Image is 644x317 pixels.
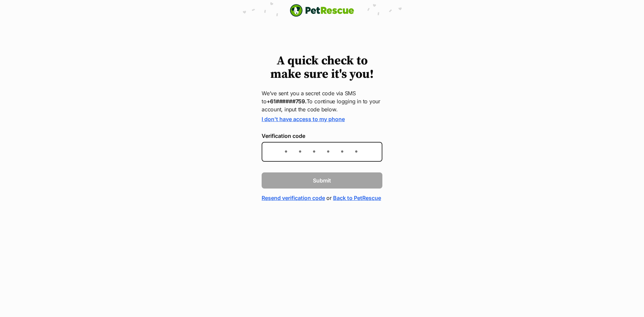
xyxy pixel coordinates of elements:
[262,172,382,189] button: Submit
[262,142,382,162] input: Enter the 6-digit verification code sent to your device
[262,89,382,113] p: We’ve sent you a secret code via SMS to To continue logging in to your account, input the code be...
[326,194,332,202] span: or
[290,4,354,17] img: logo-e224e6f780fb5917bec1dbf3a21bbac754714ae5b6737aabdf751b685950b380.svg
[262,133,382,139] label: Verification code
[313,176,331,184] span: Submit
[262,54,382,81] h1: A quick check to make sure it's you!
[333,194,381,202] a: Back to PetRescue
[262,194,325,202] a: Resend verification code
[262,116,345,122] a: I don't have access to my phone
[290,4,354,17] a: PetRescue
[267,98,307,105] strong: +61######759.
